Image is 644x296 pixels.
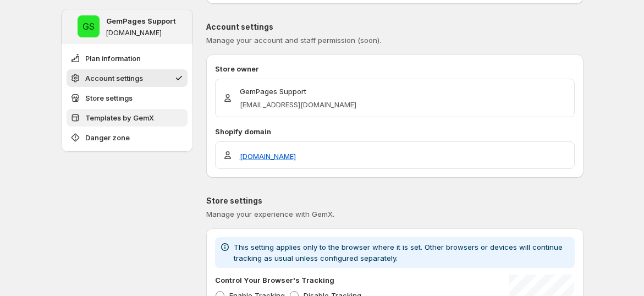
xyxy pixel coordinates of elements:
[85,73,143,84] span: Account settings
[240,99,356,110] p: [EMAIL_ADDRESS][DOMAIN_NAME]
[67,89,188,107] button: Store settings
[67,129,188,146] button: Danger zone
[85,92,133,103] span: Store settings
[215,275,334,286] p: Control Your Browser's Tracking
[215,63,575,74] p: Store owner
[67,109,188,127] button: Templates by GemX
[240,151,296,162] a: [DOMAIN_NAME]
[82,21,95,32] text: GS
[106,29,162,37] p: [DOMAIN_NAME]
[234,243,563,262] span: This setting applies only to the browser where it is set. Other browsers or devices will continue...
[206,210,334,218] span: Manage your experience with GemX.
[85,112,154,123] span: Templates by GemX
[215,126,575,137] p: Shopify domain
[240,86,356,97] p: GemPages Support
[206,21,584,32] p: Account settings
[206,195,584,206] p: Store settings
[67,50,188,67] button: Plan information
[85,53,141,64] span: Plan information
[106,15,176,26] p: GemPages Support
[206,36,381,45] span: Manage your account and staff permission (soon).
[85,132,130,143] span: Danger zone
[67,69,188,87] button: Account settings
[78,15,100,37] span: GemPages Support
